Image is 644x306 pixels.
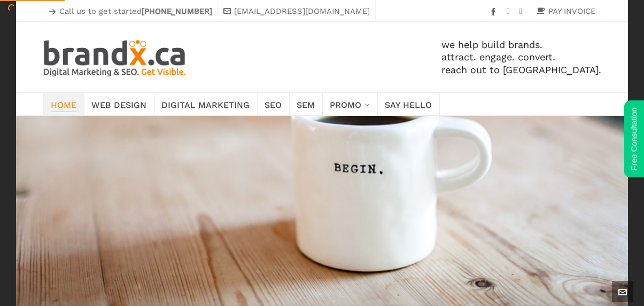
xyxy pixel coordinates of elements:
span: SEO [265,97,282,112]
strong: [PHONE_NUMBER] [142,6,212,16]
a: SEO [257,93,290,115]
span: Web Design [91,97,146,112]
a: Home [43,93,84,115]
p: Call us to get started [49,5,212,18]
span: SEM [297,97,315,112]
a: facebook [490,7,500,15]
a: Promo [322,93,378,115]
a: instagram [507,7,513,16]
div: we help build brands. attract. engage. convert. reach out to [GEOGRAPHIC_DATA]. [188,22,601,92]
span: Promo [330,97,361,112]
span: Digital Marketing [161,97,250,112]
a: PAY INVOICE [537,5,595,18]
a: Digital Marketing [154,93,258,115]
span: Home [51,97,76,112]
img: Edmonton SEO. SEM. Web Design. Print. Brandx Digital Marketing & SEO [43,38,188,76]
a: twitter [519,7,525,16]
a: [EMAIL_ADDRESS][DOMAIN_NAME] [223,5,370,18]
span: Say Hello [385,97,432,112]
a: Web Design [84,93,154,115]
a: Say Hello [377,93,440,115]
a: SEM [289,93,323,115]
